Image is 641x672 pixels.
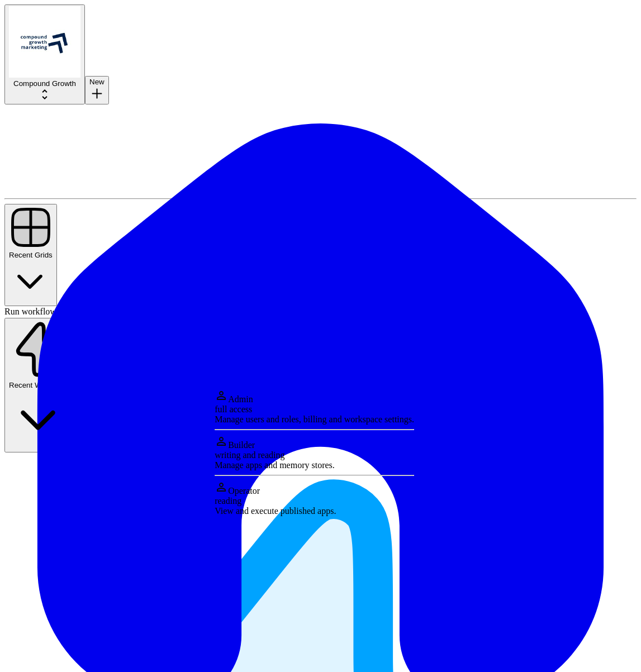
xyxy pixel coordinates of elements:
div: View and execute published apps. [215,506,414,516]
div: writing and reading [215,450,414,460]
span: Compound Growth [13,79,76,88]
div: reading [215,496,414,506]
div: Manage apps and memory stores. [215,460,414,470]
img: Compound Growth Logo [9,6,80,78]
div: Manage users and roles, billing and workspace settings. [215,414,414,425]
span: Operator [228,486,260,495]
span: New [89,78,105,86]
span: Admin [228,394,253,404]
button: Workspace: Compound Growth [4,4,85,104]
div: full access [215,404,414,414]
span: Builder [228,440,255,450]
